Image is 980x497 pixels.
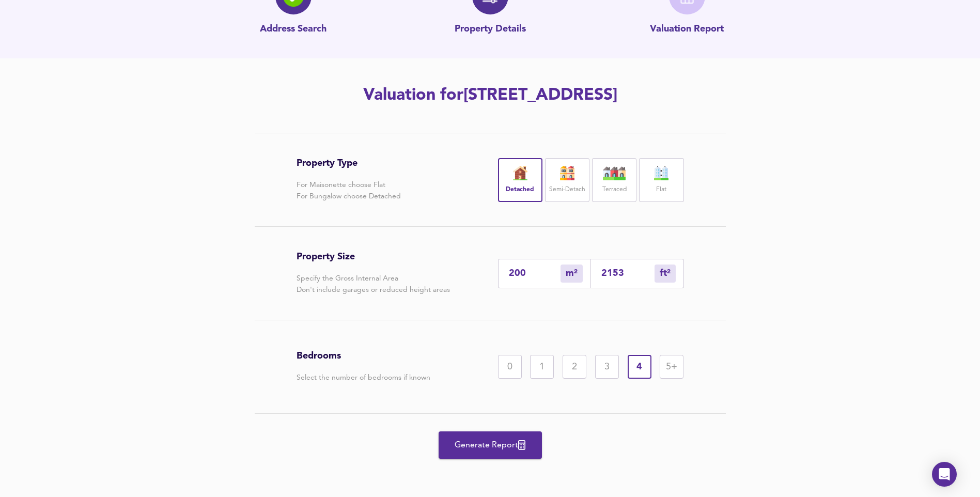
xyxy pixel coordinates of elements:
h3: Property Size [297,251,450,262]
h3: Bedrooms [297,350,430,362]
p: Valuation Report [650,23,724,36]
label: Semi-Detach [549,183,585,196]
div: Terraced [592,158,636,202]
div: 4 [628,355,651,379]
label: Terraced [602,183,627,196]
h2: Valuation for [STREET_ADDRESS] [198,84,783,107]
input: Sqft [601,268,655,278]
div: 2 [563,355,586,379]
p: Address Search [260,23,326,36]
p: Select the number of bedrooms if known [297,372,430,383]
label: Flat [656,183,666,196]
div: Flat [639,158,683,202]
div: 1 [530,355,554,379]
div: 5+ [660,355,683,379]
div: 0 [498,355,522,379]
img: house-icon [554,166,580,180]
span: Generate Report [449,438,532,453]
p: Property Details [455,23,526,36]
p: Specify the Gross Internal Area Don't include garages or reduced height areas [297,273,450,296]
label: Detached [506,183,534,196]
div: m² [655,265,676,283]
h3: Property Type [297,158,401,169]
div: m² [561,265,583,283]
div: Semi-Detach [545,158,589,202]
img: flat-icon [648,166,674,180]
img: house-icon [601,166,627,180]
img: house-icon [507,166,533,180]
input: Enter sqm [509,268,561,278]
div: Detached [498,158,542,202]
button: Generate Report [439,431,542,459]
p: For Maisonette choose Flat For Bungalow choose Detached [297,179,401,202]
div: 3 [595,355,619,379]
div: Open Intercom Messenger [932,462,957,487]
